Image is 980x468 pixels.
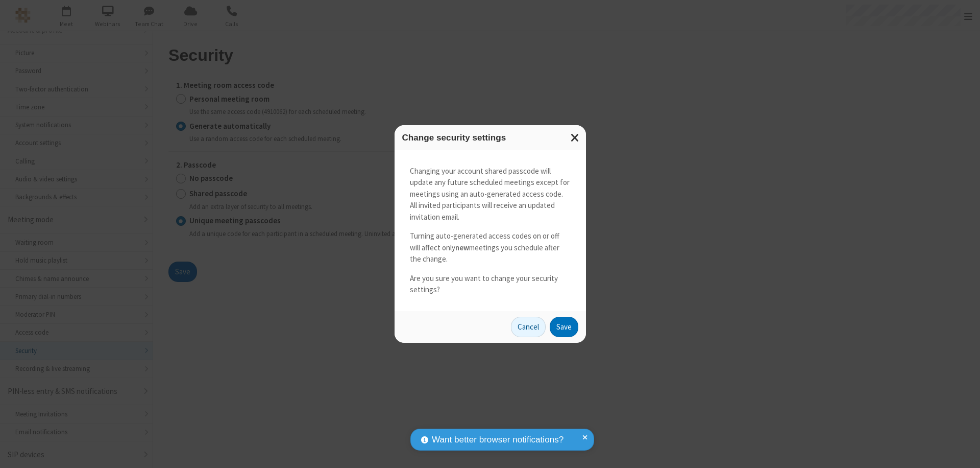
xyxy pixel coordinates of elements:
span: Want better browser notifications? [432,433,563,447]
p: Turning auto-generated access codes on or off will affect only meetings you schedule after the ch... [410,230,571,265]
strong: new [455,243,469,252]
h3: Change security settings [402,133,578,143]
button: Close modal [565,125,586,150]
button: Save [550,317,578,337]
p: Are you sure you want to change your security settings? [410,273,571,296]
button: Cancel [511,317,546,337]
p: Changing your account shared passcode will update any future scheduled meetings except for meetin... [410,166,571,223]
